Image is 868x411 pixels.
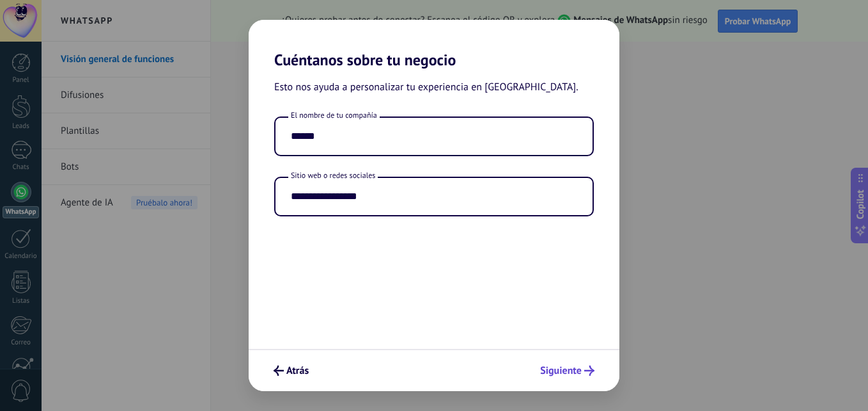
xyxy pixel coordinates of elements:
[268,360,314,382] button: Atrás
[249,20,619,69] h2: Cuéntanos sobre tu negocio
[534,360,600,382] button: Siguiente
[540,366,582,375] span: Siguiente
[274,79,578,96] span: Esto nos ayuda a personalizar tu experiencia en [GEOGRAPHIC_DATA].
[286,366,309,375] span: Atrás
[288,170,378,181] span: Sitio web o redes sociales
[288,110,380,121] span: El nombre de tu compañía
